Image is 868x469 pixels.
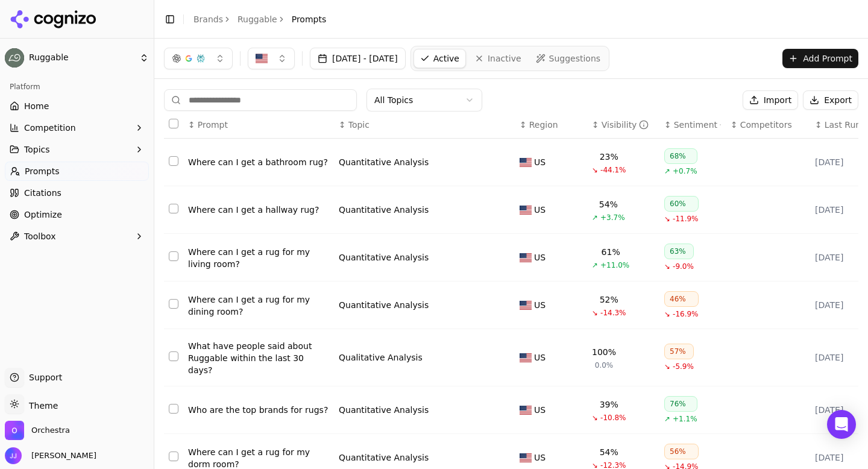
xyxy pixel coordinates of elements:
div: ↕Sentiment [664,119,721,131]
span: US [534,156,546,168]
img: US flag [520,206,532,215]
span: ↗ [592,213,598,222]
span: Prompt [198,119,228,131]
button: Select row 7 [169,452,178,461]
button: Select row 5 [169,351,178,361]
button: Import [743,90,798,110]
span: Topic [348,119,370,131]
div: 61% [602,246,620,258]
span: Home [24,100,49,112]
span: ↘ [664,262,670,271]
button: Open organization switcher [5,421,70,440]
span: +11.0% [600,260,629,270]
div: Qualitative Analysis [339,351,423,364]
span: US [534,452,546,464]
div: Quantitative Analysis [339,251,429,263]
div: 56% [664,444,699,459]
img: US flag [520,406,532,415]
th: Competitors [726,112,810,139]
span: ↘ [664,309,670,319]
a: Quantitative Analysis [339,452,429,464]
button: Select all rows [169,119,178,128]
button: Competition [5,118,149,137]
th: Prompt [183,112,334,139]
div: Quantitative Analysis [339,204,429,216]
div: 76% [664,396,697,412]
img: US flag [520,453,532,462]
div: What have people said about Ruggable within the last 30 days? [188,340,329,376]
div: 39% [600,398,618,411]
a: Where can I get a hallway rug? [188,204,329,216]
div: ↕Prompt [188,119,329,131]
div: 57% [664,344,694,359]
span: Citations [24,187,61,199]
span: Competition [24,122,76,134]
span: -10.8% [600,413,626,423]
div: 100% [592,346,616,358]
button: Select row 6 [169,404,178,414]
span: [PERSON_NAME] [27,450,96,461]
a: Inactive [468,49,527,68]
a: Brands [193,14,223,24]
div: Platform [5,77,149,96]
span: US [534,404,546,416]
span: -5.9% [673,362,694,371]
span: ↗ [592,260,598,270]
span: Prompts [25,165,60,177]
th: sentiment [659,112,726,139]
a: Where can I get a rug for my dining room? [188,294,329,318]
img: Orchestra [5,421,24,440]
span: ↘ [664,362,670,371]
a: Quantitative Analysis [339,156,429,168]
th: brandMentionRate [587,112,659,139]
span: Prompts [292,13,327,25]
span: Suggestions [549,52,601,65]
span: ↘ [592,308,598,318]
div: Open Intercom Messenger [827,410,856,439]
button: Select row 1 [169,156,178,166]
span: 0.0% [595,360,614,370]
a: Optimize [5,205,149,224]
span: Active [433,52,459,65]
span: +0.7% [673,166,697,176]
a: Prompts [5,162,149,181]
button: Toolbox [5,227,149,246]
span: US [534,299,546,311]
img: US flag [520,158,532,167]
span: -16.9% [673,309,698,319]
div: Where can I get a bathroom rug? [188,156,329,168]
img: US flag [520,301,532,310]
span: Last Run [825,119,861,131]
span: -11.9% [673,214,698,224]
button: Select row 3 [169,251,178,261]
th: Region [515,112,587,139]
span: -44.1% [600,165,626,175]
span: +1.1% [673,414,697,424]
span: -9.0% [673,262,694,271]
div: 52% [600,294,618,306]
a: Who are the top brands for rugs? [188,404,329,416]
button: Add Prompt [782,49,858,68]
a: Quantitative Analysis [339,299,429,311]
span: US [534,204,546,216]
img: US [256,52,268,65]
span: ↗ [664,166,670,176]
div: ↕Visibility [592,119,655,131]
span: ↘ [592,165,598,175]
button: [DATE] - [DATE] [310,48,406,69]
img: Jeff Jensen [5,447,22,464]
a: Where can I get a rug for my living room? [188,246,329,270]
img: Ruggable [5,48,24,68]
img: US flag [520,353,532,362]
span: ↗ [664,414,670,424]
span: Theme [24,401,58,411]
div: 23% [600,151,618,163]
span: Ruggable [29,52,134,63]
span: Optimize [24,209,62,221]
